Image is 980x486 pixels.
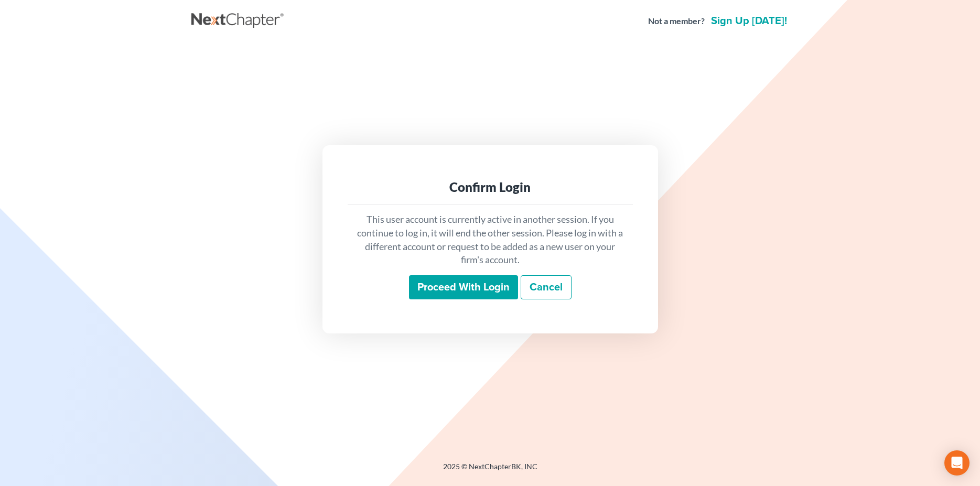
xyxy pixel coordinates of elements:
p: This user account is currently active in another session. If you continue to log in, it will end ... [356,213,624,267]
div: Open Intercom Messenger [944,450,970,476]
a: Cancel [521,275,572,299]
strong: Not a member? [648,15,705,27]
a: Sign up [DATE]! [709,16,789,26]
div: Confirm Login [356,179,624,196]
input: Proceed with login [409,275,518,299]
div: 2025 © NextChapterBK, INC [191,461,789,480]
